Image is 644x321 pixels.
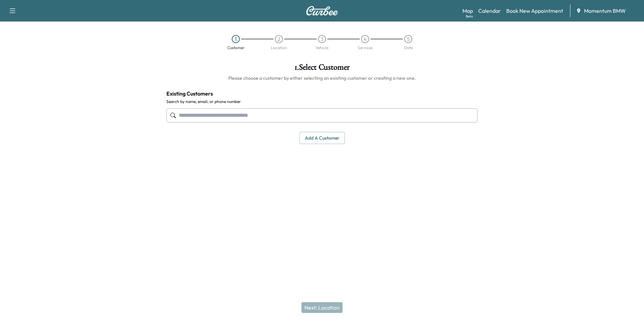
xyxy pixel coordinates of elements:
div: Beta [466,14,473,19]
div: 1 [232,35,240,43]
h6: Please choose a customer by either selecting an existing customer or creating a new one. [166,75,478,81]
a: Calendar [478,7,501,15]
span: Momentum BMW [584,7,626,15]
div: 3 [318,35,326,43]
h4: Existing Customers [166,90,478,98]
a: Book New Appointment [506,7,563,15]
div: Customer [227,46,245,50]
div: 4 [361,35,369,43]
a: MapBeta [462,7,473,15]
div: Vehicle [316,46,328,50]
label: Search by name, email, or phone number [166,99,478,104]
div: Location [271,46,287,50]
h1: 1 . Select Customer [166,63,478,75]
div: 5 [404,35,412,43]
button: Add a customer [299,132,345,144]
div: Date [404,46,413,50]
div: 2 [275,35,283,43]
div: Services [358,46,373,50]
img: Curbee Logo [306,6,338,15]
